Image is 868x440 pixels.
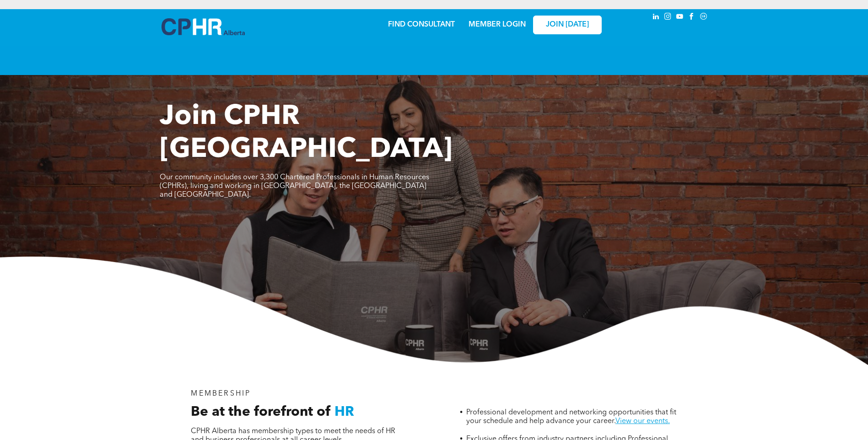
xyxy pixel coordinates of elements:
span: Join CPHR [GEOGRAPHIC_DATA] [160,103,453,164]
span: HR [334,405,354,419]
a: linkedin [651,11,661,24]
span: Our community includes over 3,300 Chartered Professionals in Human Resources (CPHRs), living and ... [160,174,429,199]
a: youtube [675,11,685,24]
span: Be at the forefront of [191,405,331,419]
span: MEMBERSHIP [191,390,251,397]
a: FIND CONSULTANT [388,21,455,28]
a: View our events. [615,418,670,425]
span: Professional development and networking opportunities that fit your schedule and help advance you... [466,409,676,425]
a: instagram [663,11,673,24]
a: facebook [687,11,697,24]
img: A blue and white logo for cp alberta [162,18,245,35]
a: Social network [699,11,709,24]
a: MEMBER LOGIN [469,21,526,28]
span: JOIN [DATE] [546,21,589,29]
a: JOIN [DATE] [533,16,602,34]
